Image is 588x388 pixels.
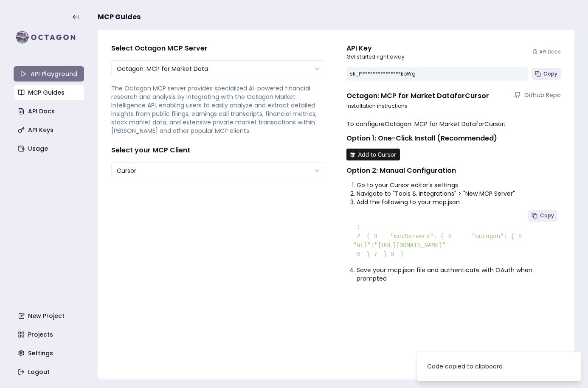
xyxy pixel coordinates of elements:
[14,327,85,342] a: Projects
[357,198,561,206] li: Add the following to your mcp.json
[98,12,141,22] span: MCP Guides
[346,166,561,176] h2: Option 2: Manual Configuration
[391,233,433,240] span: "mcpServers"
[427,362,503,371] div: Code copied to clipboard
[353,251,370,258] span: }
[540,212,554,219] span: Copy
[346,91,489,101] h4: Octagon: MCP for Market Data for Cursor
[528,210,557,222] button: Copy
[353,232,367,241] span: 2
[472,233,504,240] span: "octagon"
[14,346,85,361] a: Settings
[504,233,515,240] span: : {
[14,141,85,156] a: Usage
[532,68,561,80] button: Copy
[111,145,326,155] h4: Select your MCP Client
[111,43,326,53] h4: Select Octagon MCP Server
[346,149,400,160] img: Install MCP Server
[357,189,561,198] li: Navigate to "Tools & Integrations" > "New MCP Server"
[353,242,371,249] span: "url"
[14,308,85,323] a: New Project
[111,84,326,135] p: The Octagon MCP server provides specialized AI-powered financial research and analysis by integra...
[346,43,405,53] div: API Key
[14,29,84,46] img: logo-rect-yK7x_WSZ.svg
[387,251,404,258] span: }
[370,251,387,258] span: }
[370,232,383,241] span: 3
[444,232,458,241] span: 4
[387,250,400,259] span: 8
[346,53,405,60] p: Get started right away
[14,85,85,100] a: MCP Guides
[514,91,561,99] a: Github Repo
[433,233,444,240] span: : {
[353,223,367,232] span: 1
[543,70,557,77] span: Copy
[346,133,561,143] h2: Option 1: One-Click Install (Recommended)
[346,103,561,110] p: Installation instructions
[374,242,446,249] span: "[URL][DOMAIN_NAME]"
[346,120,561,128] p: To configure Octagon: MCP for Market Data for Cursor :
[14,104,85,119] a: API Docs
[524,91,561,99] span: Github Repo
[357,266,561,283] li: Save your mcp.json file and authenticate with OAuth when prompted
[14,122,85,138] a: API Keys
[14,66,84,82] a: API Playground
[370,250,383,259] span: 7
[353,233,370,240] span: {
[515,232,528,241] span: 5
[353,250,367,259] span: 6
[14,364,85,380] a: Logout
[357,181,561,189] li: Go to your Cursor editor's settings
[371,242,374,249] span: :
[532,48,561,55] a: API Docs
